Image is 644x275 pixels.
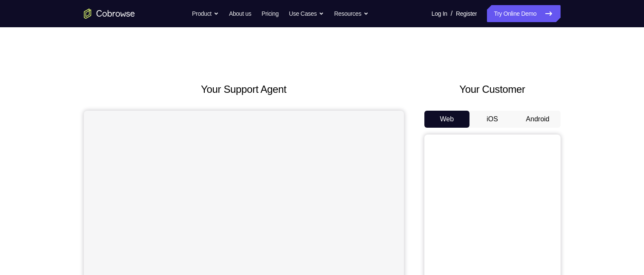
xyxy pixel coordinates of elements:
button: Product [192,5,219,22]
a: Log In [432,5,447,22]
h2: Your Support Agent [84,82,404,97]
button: Resources [334,5,369,22]
a: Try Online Demo [487,5,560,22]
a: Go to the home page [84,9,135,19]
button: Android [515,111,561,128]
a: Register [456,5,477,22]
a: Pricing [261,5,278,22]
span: / [451,9,452,19]
button: Use Cases [289,5,324,22]
a: About us [229,5,251,22]
button: Web [424,111,470,128]
h2: Your Customer [424,82,561,97]
button: iOS [469,111,515,128]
